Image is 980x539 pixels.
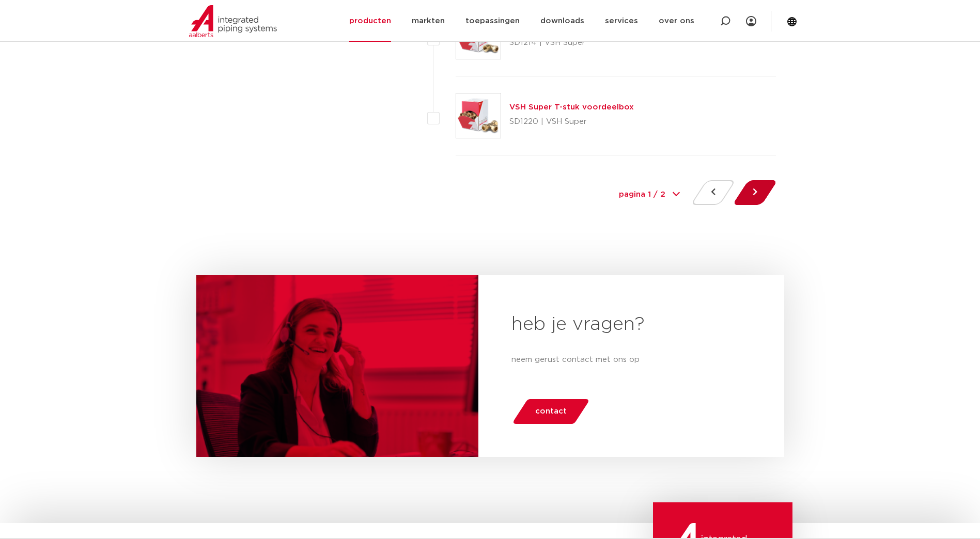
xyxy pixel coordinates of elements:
span: contact [535,403,567,420]
p: neem gerust contact met ons op [511,354,751,366]
a: contact [511,399,590,424]
p: SD1214 | VSH Super [509,35,682,51]
h2: heb je vragen? [511,312,751,337]
a: VSH Super T-stuk voordeelbox [509,103,634,111]
img: Thumbnail for VSH Super T-stuk voordeelbox [456,93,501,138]
p: SD1220 | VSH Super [509,114,634,130]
